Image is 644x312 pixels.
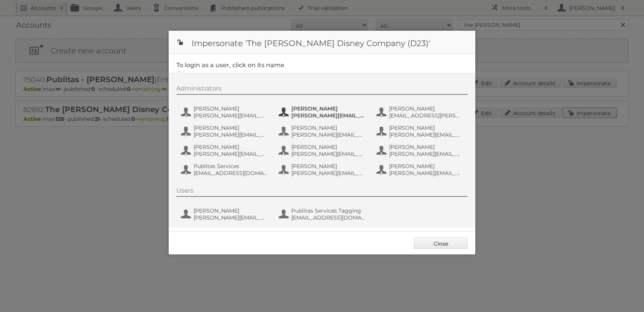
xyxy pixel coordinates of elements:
span: [EMAIL_ADDRESS][DOMAIN_NAME] [194,170,268,177]
span: [PERSON_NAME] [291,124,366,131]
button: [PERSON_NAME] [PERSON_NAME][EMAIL_ADDRESS][PERSON_NAME][DOMAIN_NAME] [180,124,270,139]
span: [PERSON_NAME][EMAIL_ADDRESS][PERSON_NAME][DOMAIN_NAME] [291,150,366,157]
span: [PERSON_NAME][EMAIL_ADDRESS][PERSON_NAME][DOMAIN_NAME] [194,112,268,119]
span: [PERSON_NAME] [194,124,268,131]
span: [PERSON_NAME] [389,124,463,131]
span: [PERSON_NAME] [194,105,268,112]
span: Publitas Services Tagging [291,207,366,214]
span: [PERSON_NAME] [389,163,463,170]
button: [PERSON_NAME] [PERSON_NAME][EMAIL_ADDRESS][PERSON_NAME][DOMAIN_NAME] [376,162,466,177]
div: Administrators [176,85,468,95]
span: [PERSON_NAME][EMAIL_ADDRESS][PERSON_NAME][DOMAIN_NAME] [291,131,366,138]
span: [PERSON_NAME][EMAIL_ADDRESS][PERSON_NAME][DOMAIN_NAME] [194,150,268,157]
span: [EMAIL_ADDRESS][PERSON_NAME][DOMAIN_NAME] [389,112,463,119]
span: [PERSON_NAME][EMAIL_ADDRESS][PERSON_NAME][DOMAIN_NAME] [194,214,268,221]
span: [PERSON_NAME] [291,163,366,170]
button: [PERSON_NAME] [PERSON_NAME][EMAIL_ADDRESS][DOMAIN_NAME] [376,124,466,139]
span: [PERSON_NAME][EMAIL_ADDRESS][DOMAIN_NAME] [291,112,366,119]
span: [PERSON_NAME] [291,105,366,112]
span: [PERSON_NAME][EMAIL_ADDRESS][DOMAIN_NAME] [389,131,463,138]
button: [PERSON_NAME] [PERSON_NAME][EMAIL_ADDRESS][PERSON_NAME][DOMAIN_NAME] [278,143,368,158]
span: [PERSON_NAME] [194,144,268,150]
span: [PERSON_NAME] [389,144,463,150]
button: Publitas Services [EMAIL_ADDRESS][DOMAIN_NAME] [180,162,270,177]
button: [PERSON_NAME] [PERSON_NAME][EMAIL_ADDRESS][DOMAIN_NAME] [278,104,368,120]
button: [PERSON_NAME] [PERSON_NAME][EMAIL_ADDRESS][PERSON_NAME][DOMAIN_NAME] [180,104,270,120]
button: [PERSON_NAME] [EMAIL_ADDRESS][PERSON_NAME][DOMAIN_NAME] [376,104,466,120]
span: [PERSON_NAME][EMAIL_ADDRESS][PERSON_NAME][DOMAIN_NAME] [389,170,463,177]
button: Publitas Services Tagging [EMAIL_ADDRESS][DOMAIN_NAME] [278,206,368,222]
h1: Impersonate 'The [PERSON_NAME] Disney Company (D23)' [169,31,475,54]
div: Users [176,187,468,197]
a: Close [414,238,468,249]
span: [PERSON_NAME] [291,144,366,150]
span: [PERSON_NAME][EMAIL_ADDRESS][PERSON_NAME][DOMAIN_NAME] [389,150,463,157]
span: Publitas Services [194,163,268,170]
button: [PERSON_NAME] [PERSON_NAME][EMAIL_ADDRESS][PERSON_NAME][DOMAIN_NAME] [376,143,466,158]
span: [PERSON_NAME] [194,207,268,214]
span: [PERSON_NAME] [389,105,463,112]
button: [PERSON_NAME] [PERSON_NAME][EMAIL_ADDRESS][PERSON_NAME][DOMAIN_NAME] [180,206,270,222]
button: [PERSON_NAME] [PERSON_NAME][EMAIL_ADDRESS][PERSON_NAME][DOMAIN_NAME] [278,124,368,139]
button: [PERSON_NAME] [PERSON_NAME][EMAIL_ADDRESS][PERSON_NAME][DOMAIN_NAME] [180,143,270,158]
span: [PERSON_NAME][EMAIL_ADDRESS][PERSON_NAME][DOMAIN_NAME] [291,170,366,177]
legend: To login as a user, click on its name [176,61,284,69]
span: [EMAIL_ADDRESS][DOMAIN_NAME] [291,214,366,221]
button: [PERSON_NAME] [PERSON_NAME][EMAIL_ADDRESS][PERSON_NAME][DOMAIN_NAME] [278,162,368,177]
span: [PERSON_NAME][EMAIL_ADDRESS][PERSON_NAME][DOMAIN_NAME] [194,131,268,138]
